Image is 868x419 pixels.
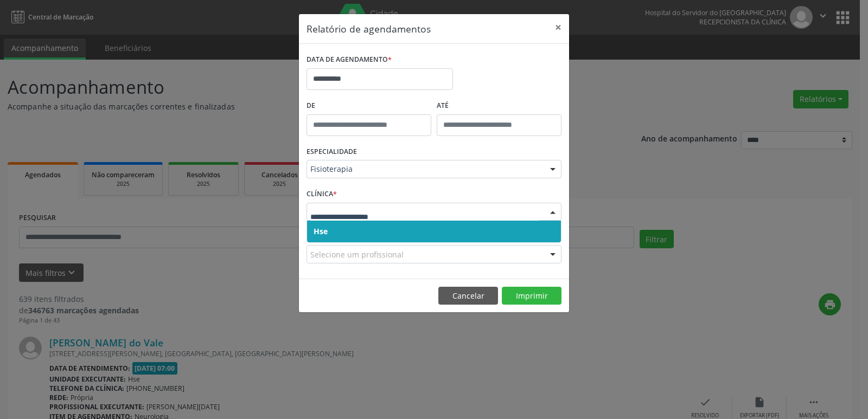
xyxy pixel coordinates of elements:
[310,249,404,260] span: Selecione um profissional
[307,22,431,36] h5: Relatório de agendamentos
[307,186,337,203] label: CLÍNICA
[502,287,561,305] button: Imprimir
[307,51,392,68] label: DATA DE AGENDAMENTO
[314,226,328,236] span: Hse
[437,98,561,114] label: ATÉ
[310,164,539,175] span: Fisioterapia
[438,287,498,305] button: Cancelar
[547,14,569,41] button: Close
[307,144,357,160] label: ESPECIALIDADE
[307,98,431,114] label: De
